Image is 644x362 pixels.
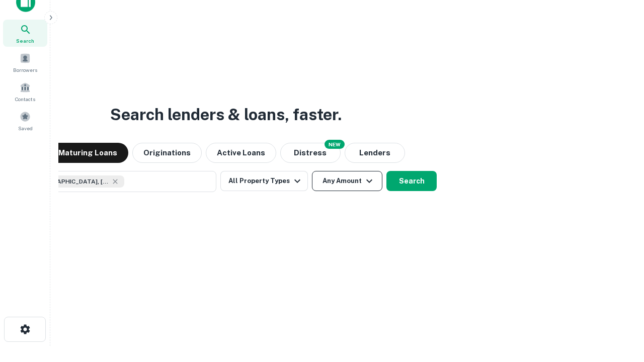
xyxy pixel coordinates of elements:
iframe: Chat Widget [594,282,644,330]
div: NEW [325,140,345,149]
a: Borrowers [3,49,47,76]
span: Contacts [15,95,35,103]
button: Any Amount [312,171,382,191]
button: [GEOGRAPHIC_DATA], [GEOGRAPHIC_DATA], [GEOGRAPHIC_DATA] [15,171,216,192]
span: Saved [18,124,33,132]
button: Active Loans [206,143,276,163]
button: Originations [132,143,202,163]
button: Lenders [345,143,405,163]
button: Maturing Loans [47,143,128,163]
span: Borrowers [13,66,37,74]
a: Contacts [3,78,47,105]
span: [GEOGRAPHIC_DATA], [GEOGRAPHIC_DATA], [GEOGRAPHIC_DATA] [34,177,109,186]
button: All Property Types [220,171,308,191]
h3: Search lenders & loans, faster. [110,103,342,127]
button: Search [386,171,437,191]
span: Search [16,37,34,45]
a: Search [3,20,47,47]
button: Search distressed loans with lien and other non-mortgage details. [280,143,341,163]
a: Saved [3,107,47,134]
